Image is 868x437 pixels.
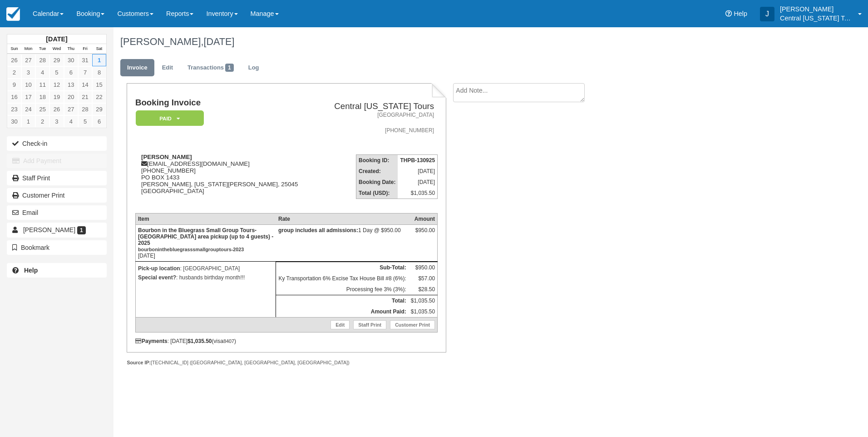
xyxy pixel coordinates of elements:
b: Help [24,267,38,274]
a: 6 [64,66,78,79]
strong: Pick-up location [138,265,180,272]
a: 15 [92,79,106,91]
a: 5 [49,66,64,79]
td: [DATE] [135,224,276,261]
strong: group includes all admissions [278,227,358,233]
img: checkfront-main-nav-mini-logo.png [6,7,20,21]
th: Thu [64,44,78,54]
th: Booking ID: [356,155,398,166]
a: 3 [49,115,64,128]
td: 1 Day @ $950.00 [276,224,409,261]
small: bourboninthebluegrasssmallgrouptours-2023 [138,247,244,252]
a: 18 [35,91,49,103]
a: 30 [7,115,21,128]
a: Paid [135,110,201,127]
span: [DATE] [203,36,234,47]
a: 26 [7,54,21,66]
strong: [DATE] [46,35,67,43]
p: : [GEOGRAPHIC_DATA] [138,264,274,273]
span: Help [734,10,747,17]
span: 1 [77,226,86,234]
a: Transactions1 [181,59,241,77]
a: 1 [92,54,106,66]
a: 28 [78,103,92,115]
strong: $1,035.50 [187,338,212,344]
a: 11 [35,79,49,91]
a: 7 [78,66,92,79]
th: Sub-Total: [276,262,409,273]
a: 29 [92,103,106,115]
a: 29 [49,54,64,66]
td: $1,035.50 [409,295,438,306]
span: [PERSON_NAME] [23,226,75,233]
a: Staff Print [353,320,386,329]
td: Ky Transportation 6% Excise Tax House Bill #8 (6%): [276,273,409,284]
i: Help [725,10,732,17]
th: Item [135,213,276,224]
a: 13 [64,79,78,91]
th: Tue [35,44,49,54]
a: 27 [64,103,78,115]
address: [GEOGRAPHIC_DATA] [PHONE_NUMBER] [321,111,434,134]
strong: Source IP: [127,360,151,365]
a: 19 [49,91,64,103]
strong: Payments [135,338,168,344]
a: 20 [64,91,78,103]
th: Wed [49,44,64,54]
th: Fri [78,44,92,54]
p: : husbands birthday month!!! [138,273,274,282]
a: Log [242,59,266,77]
button: Bookmark [7,240,107,255]
td: $1,035.50 [398,188,437,199]
a: 23 [7,103,21,115]
a: Customer Print [7,188,107,203]
a: 6 [92,115,106,128]
a: 4 [35,66,49,79]
button: Add Payment [7,154,107,168]
a: Staff Print [7,171,107,185]
a: Customer Print [390,320,435,329]
p: Central [US_STATE] Tours [780,14,853,23]
a: 9 [7,79,21,91]
a: 28 [35,54,49,66]
div: $950.00 [411,227,435,241]
a: 24 [21,103,35,115]
th: Amount [409,213,438,224]
a: 10 [21,79,35,91]
h1: Booking Invoice [135,98,318,108]
a: 17 [21,91,35,103]
td: $28.50 [409,284,438,295]
a: 16 [7,91,21,103]
th: Sun [7,44,21,54]
a: 31 [78,54,92,66]
a: 2 [35,115,49,128]
h2: Central [US_STATE] Tours [321,102,434,111]
th: Total: [276,295,409,306]
div: [EMAIL_ADDRESS][DOMAIN_NAME] [PHONE_NUMBER] PO BOX 1433 [PERSON_NAME], [US_STATE][PERSON_NAME], 2... [135,154,318,206]
td: $1,035.50 [409,306,438,318]
a: 12 [49,79,64,91]
em: Paid [136,110,204,126]
a: Invoice [120,59,154,77]
div: [TECHNICAL_ID] ([GEOGRAPHIC_DATA], [GEOGRAPHIC_DATA], [GEOGRAPHIC_DATA]) [127,359,446,366]
a: Help [7,263,107,278]
button: Email [7,205,107,220]
div: : [DATE] (visa ) [135,338,438,344]
strong: [PERSON_NAME] [141,154,192,160]
a: Edit [155,59,180,77]
a: 5 [78,115,92,128]
th: Created: [356,166,398,177]
a: 22 [92,91,106,103]
a: 8 [92,66,106,79]
td: [DATE] [398,166,437,177]
a: 26 [49,103,64,115]
a: [PERSON_NAME] 1 [7,223,107,237]
th: Amount Paid: [276,306,409,318]
td: $57.00 [409,273,438,284]
th: Mon [21,44,35,54]
a: 1 [21,115,35,128]
small: 8407 [223,338,234,344]
h1: [PERSON_NAME], [120,36,758,47]
a: Edit [330,320,350,329]
th: Rate [276,213,409,224]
